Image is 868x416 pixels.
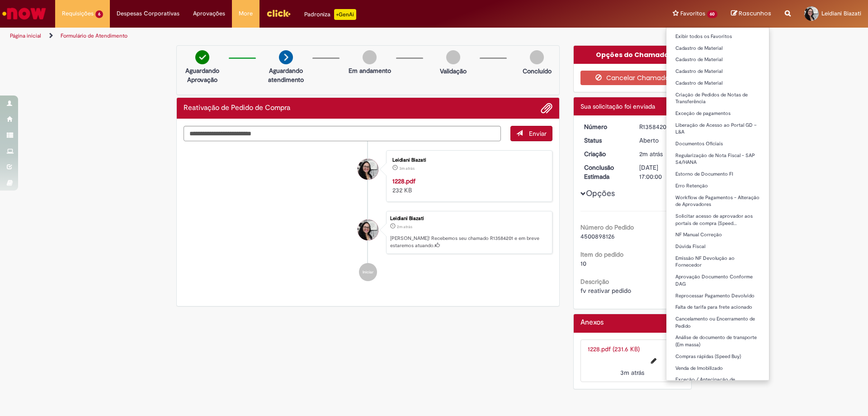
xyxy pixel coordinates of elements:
[363,50,377,64] img: img-circle-grey.png
[639,136,681,145] div: Aberto
[349,66,391,75] p: Em andamento
[580,277,609,286] b: Descrição
[821,10,861,17] span: Leidiani Biazati
[666,78,769,88] a: Cadastro de Material
[666,181,769,191] a: Erro Retenção
[666,314,769,331] a: Cancelamento ou Encerramento de Pedido
[639,163,681,181] div: [DATE] 17:00:00
[666,27,769,381] ul: Favoritos
[580,223,634,231] b: Número do Pedido
[62,9,94,18] span: Requisições
[639,149,681,158] div: 01/10/2025 08:44:40
[510,126,552,141] button: Enviar
[666,230,769,240] a: NF Manual Correção
[580,232,615,240] span: 4500898126
[392,177,543,195] div: 232 KB
[180,66,224,84] p: Aguardando Aprovação
[588,345,640,353] a: 1228.pdf (231.6 KB)
[264,66,308,84] p: Aguardando atendimento
[541,102,552,114] button: Adicionar anexos
[646,354,662,368] button: Editar nome de arquivo 1228.pdf
[184,126,501,141] textarea: Digite sua mensagem aqui...
[666,120,769,137] a: Liberação de Acesso ao Portal GD – L&A
[10,32,41,39] a: Página inicial
[399,166,415,171] time: 01/10/2025 08:44:10
[580,250,623,258] b: Item do pedido
[666,43,769,53] a: Cadastro de Material
[577,122,633,131] dt: Número
[666,151,769,167] a: Regularização de Nota Fiscal - SAP S4/HANA
[666,242,769,252] a: Dúvida Fiscal
[195,50,209,64] img: check-circle-green.png
[184,104,290,112] h2: Reativação de Pedido de Compra Histórico de tíquete
[707,10,717,18] span: 60
[399,166,415,171] span: 3m atrás
[95,10,103,18] span: 6
[580,259,586,268] span: 10
[666,169,769,179] a: Estorno de Documento FI
[666,333,769,349] a: Análise de documento de transporte (Em massa)
[61,32,127,39] a: Formulário de Atendimento
[731,10,771,18] a: Rascunhos
[666,139,769,149] a: Documentos Oficiais
[358,159,378,180] div: Leidiani Biazati
[666,352,769,362] a: Compras rápidas (Speed Buy)
[530,50,544,64] img: img-circle-grey.png
[397,224,412,230] span: 2m atrás
[666,363,769,373] a: Venda de Imobilizado
[440,67,467,76] p: Validação
[666,272,769,289] a: Aprovação Documento Conforme DAG
[580,319,604,327] h2: Anexos
[266,6,291,20] img: click_logo_yellow_360x200.png
[666,67,769,77] a: Cadastro de Material
[397,224,412,230] time: 01/10/2025 08:44:40
[529,129,547,138] span: Enviar
[239,9,253,18] span: More
[358,220,378,240] div: Leidiani Biazati
[666,109,769,119] a: Exceção de pagamentos
[304,9,356,20] div: Padroniza
[580,102,655,110] span: Sua solicitação foi enviada
[666,291,769,301] a: Reprocessar Pagamento Devolvido
[620,368,644,377] time: 01/10/2025 08:44:10
[739,9,771,18] span: Rascunhos
[577,149,633,158] dt: Criação
[574,46,692,64] div: Opções do Chamado
[666,375,769,392] a: Exceção / Antecipação de Pagamento
[666,55,769,65] a: Cadastro de Material
[1,5,47,23] img: ServiceNow
[7,28,572,44] ul: Trilhas de página
[193,9,225,18] span: Aprovações
[666,253,769,270] a: Emissão NF Devolução ao Fornecedor
[639,150,663,158] span: 2m atrás
[639,150,663,158] time: 01/10/2025 08:44:40
[580,287,631,295] span: fv reativar pedido
[184,141,552,291] ul: Histórico de tíquete
[666,90,769,107] a: Criação de Pedidos de Notas de Transferência
[666,302,769,312] a: Falta de tarifa para frete acionado
[577,163,633,181] dt: Conclusão Estimada
[446,50,460,64] img: img-circle-grey.png
[580,71,685,85] button: Cancelar Chamado
[392,177,415,185] a: 1228.pdf
[666,193,769,210] a: Workflow de Pagamentos - Alteração de Aprovadores
[639,122,681,131] div: R13584201
[279,50,293,64] img: arrow-next.png
[666,211,769,228] a: Solicitar acesso de aprovador aos portais de compra (Speed…
[117,9,179,18] span: Despesas Corporativas
[523,67,552,76] p: Concluído
[661,354,677,368] button: Excluir 1228.pdf
[392,158,543,163] div: Leidiani Biazati
[577,136,633,145] dt: Status
[666,32,769,42] a: Exibir todos os Favoritos
[334,9,356,20] p: +GenAi
[390,216,547,221] div: Leidiani Biazati
[620,368,644,377] span: 3m atrás
[680,9,705,18] span: Favoritos
[184,211,552,254] li: Leidiani Biazati
[390,235,547,249] p: [PERSON_NAME]! Recebemos seu chamado R13584201 e em breve estaremos atuando.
